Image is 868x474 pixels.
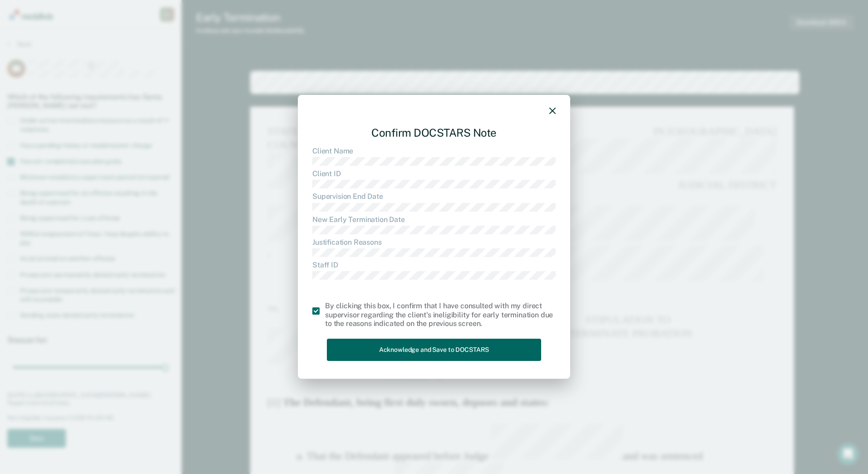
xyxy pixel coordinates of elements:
dt: Client ID [312,169,556,178]
dt: Client Name [312,147,556,155]
button: Acknowledge and Save to DOCSTARS [327,339,541,361]
dt: Staff ID [312,261,556,269]
dt: Justification Reasons [312,238,556,247]
div: By clicking this box, I confirm that I have consulted with my direct supervisor regarding the cli... [325,302,556,328]
dt: New Early Termination Date [312,215,556,224]
div: Confirm DOCSTARS Note [312,119,556,147]
dt: Supervision End Date [312,192,556,201]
